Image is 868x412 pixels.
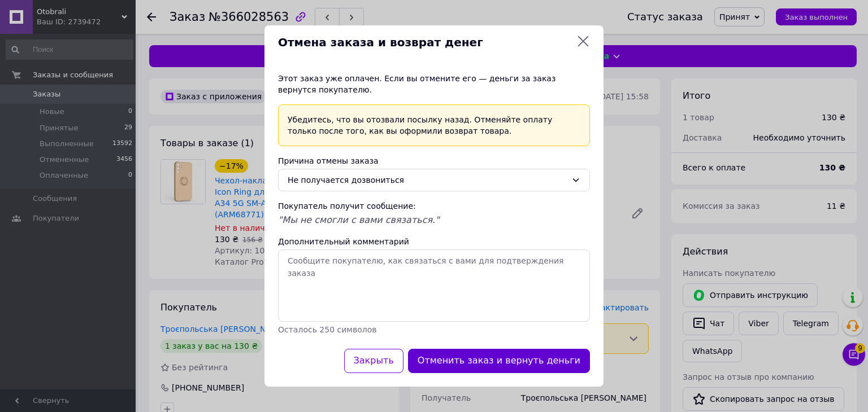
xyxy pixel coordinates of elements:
div: Этот заказ уже оплачен. Если вы отмените его — деньги за заказ вернутся покупателю. [278,73,590,95]
div: Убедитесь, что вы отозвали посылку назад. Отменяйте оплату только после того, как вы оформили воз... [278,104,590,146]
button: Закрыть [344,349,403,373]
button: Отменить заказ и вернуть деньги [408,349,590,373]
div: Не получается дозвониться [288,174,567,186]
div: Покупатель получит сообщение: [278,200,590,212]
span: "Мы не смогли с вами связаться." [278,214,440,225]
span: Отмена заказа и возврат денег [278,34,572,51]
label: Дополнительный комментарий [278,237,409,246]
span: Осталось 250 символов [278,325,376,334]
div: Причина отмены заказа [278,155,590,166]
